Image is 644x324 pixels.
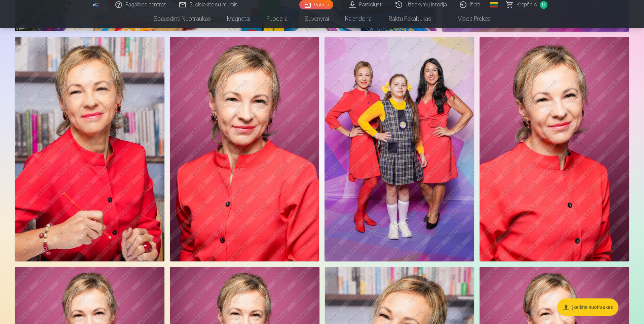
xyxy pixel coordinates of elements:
[93,3,100,7] img: /fa2
[258,9,297,28] a: Puodeliai
[557,298,618,316] button: Įkelkite nuotraukas
[381,9,439,28] a: Raktų pakabukas
[540,1,547,9] span: 0
[219,9,258,28] a: Magnetai
[517,1,537,9] span: Krepšelis
[337,9,381,28] a: Kalendoriai
[297,9,337,28] a: Suvenyrai
[146,9,219,28] a: Spausdinti nuotraukas
[439,9,499,28] a: Visos prekės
